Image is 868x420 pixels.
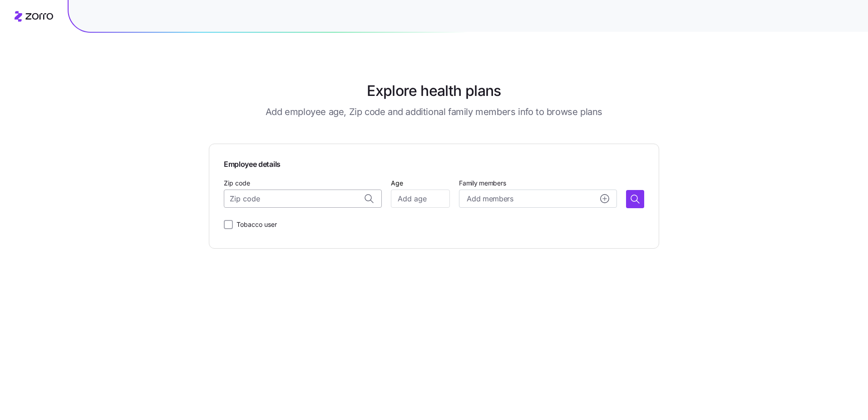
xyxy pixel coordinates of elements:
span: Add members [467,193,513,205]
input: Zip code [224,190,382,208]
button: Add membersadd icon [459,190,617,208]
span: Employee details [224,159,644,170]
span: Family members [459,179,617,188]
h1: Explore health plans [367,80,501,102]
label: Age [391,178,403,188]
svg: add icon [600,194,609,203]
h3: Add employee age, Zip code and additional family members info to browse plans [266,105,602,118]
label: Zip code [224,178,250,188]
input: Add age [391,190,450,208]
label: Tobacco user [233,219,277,230]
